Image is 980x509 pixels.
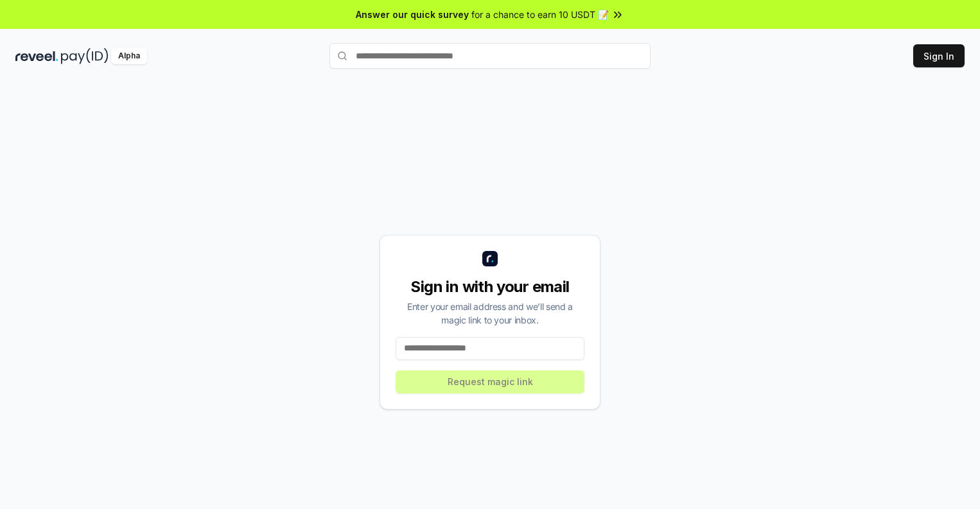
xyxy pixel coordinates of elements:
[61,48,109,64] img: pay_id
[15,48,58,64] img: reveel_dark
[356,8,469,21] span: Answer our quick survey
[471,8,609,21] span: for a chance to earn 10 USDT 📝
[396,300,584,327] div: Enter your email address and we’ll send a magic link to your inbox.
[396,277,584,297] div: Sign in with your email
[482,251,498,266] img: logo_small
[913,44,965,67] button: Sign In
[111,48,147,64] div: Alpha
